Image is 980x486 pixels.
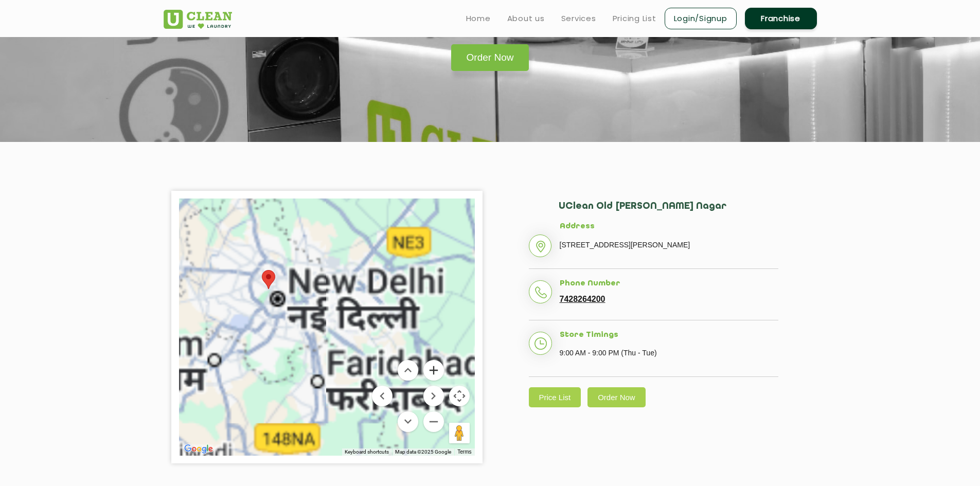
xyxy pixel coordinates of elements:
h2: UClean Old [PERSON_NAME] Nagar [559,201,778,222]
button: Zoom out [423,411,444,432]
a: Home [466,12,491,25]
a: Order Now [587,387,646,407]
img: Google [182,442,216,456]
span: Map data ©2025 Google [395,449,451,455]
button: Map camera controls [449,386,470,406]
a: Login/Signup [665,8,737,29]
a: Pricing List [613,12,656,25]
button: Zoom in [423,360,444,381]
a: Order Now [451,44,529,71]
button: Drag Pegman onto the map to open Street View [449,423,470,443]
button: Move left [372,386,393,406]
p: [STREET_ADDRESS][PERSON_NAME] [560,237,778,253]
button: Move up [398,360,418,381]
button: Keyboard shortcuts [345,448,389,456]
button: Move right [423,386,444,406]
a: Terms (opens in new tab) [457,448,471,456]
img: UClean Laundry and Dry Cleaning [164,10,232,29]
p: 9:00 AM - 9:00 PM (Thu - Tue) [560,345,778,361]
a: Open this area in Google Maps (opens a new window) [182,442,216,456]
button: Move down [398,411,418,432]
a: Services [561,12,596,25]
a: 7428264200 [560,295,605,304]
a: Price List [529,387,581,407]
a: About us [507,12,545,25]
h5: Store Timings [560,331,778,340]
h5: Address [560,222,778,231]
h5: Phone Number [560,279,778,289]
a: Franchise [745,8,817,29]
